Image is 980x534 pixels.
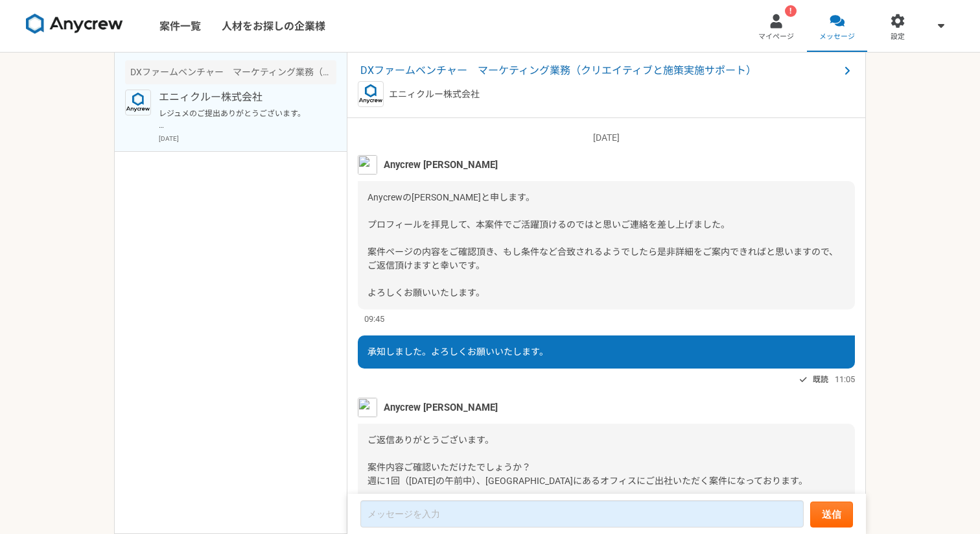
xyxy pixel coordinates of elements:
p: エニィクルー株式会社 [159,90,319,105]
span: メッセージ [819,32,855,42]
span: 設定 [891,32,905,42]
span: Anycrew [PERSON_NAME] [384,158,498,172]
span: 09:45 [364,313,384,325]
p: レジュメのご提出ありがとうございます。 本案件の業務内容ですが、案件詳細には、【KPIの設定や分析、改善などのマーケティングには対応】が必須とありますが、クリエイティブ制作でのご経験を優先した案... [159,108,319,131]
button: 送信 [810,502,853,528]
span: マイページ [758,32,794,42]
img: logo_text_blue_01.png [358,81,384,107]
img: logo_text_blue_01.png [125,90,151,115]
span: 承知しました。よろしくお願いいたします。 [367,346,548,357]
img: %E5%90%8D%E7%A7%B0%E6%9C%AA%E8%A8%AD%E5%AE%9A%E3%81%AE%E3%83%87%E3%82%B6%E3%82%A4%E3%83%B3__3_.png [358,155,377,175]
img: %E5%90%8D%E7%A7%B0%E6%9C%AA%E8%A8%AD%E5%AE%9A%E3%81%AE%E3%83%87%E3%82%B6%E3%82%A4%E3%83%B3__3_.png [358,398,377,417]
p: [DATE] [358,131,855,145]
p: エニィクルー株式会社 [389,88,480,101]
p: [DATE] [159,134,336,143]
span: 既読 [813,372,828,387]
span: DXファームベンチャー マーケティング業務（クリエイティブと施策実施サポート） [360,63,839,79]
div: ! [785,5,797,17]
span: Anycrewの[PERSON_NAME]と申します。 プロフィールを拝見して、本案件でご活躍頂けるのではと思いご連絡を差し上げました。 案件ページの内容をご確認頂き、もし条件など合致されるよう... [367,192,838,298]
span: Anycrew [PERSON_NAME] [384,400,498,415]
span: 11:05 [835,373,855,385]
img: 8DqYSo04kwAAAAASUVORK5CYII= [26,14,123,34]
div: DXファームベンチャー マーケティング業務（クリエイティブと施策実施サポート） [125,60,336,84]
